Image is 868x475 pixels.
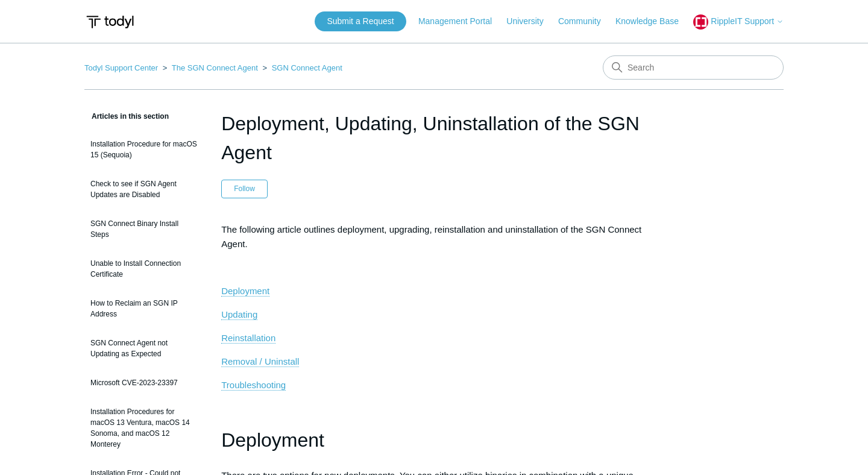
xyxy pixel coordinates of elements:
[260,63,342,72] li: SGN Connect Agent
[84,252,203,286] a: Unable to Install Connection Certificate
[172,63,258,72] a: The SGN Connect Agent
[84,11,136,33] img: Todyl Support Center Help Center home page
[603,55,784,80] input: Search
[84,63,160,72] li: Todyl Support Center
[221,356,299,366] span: Removal / Uninstall
[221,109,647,167] h1: Deployment, Updating, Uninstallation of the SGN Agent
[221,180,268,198] button: Follow Article
[84,292,203,326] a: How to Reclaim an SGN IP Address
[221,309,257,320] a: Updating
[221,286,269,296] span: Deployment
[221,380,286,391] a: Troubleshooting
[221,333,275,343] span: Reinstallation
[84,332,203,365] a: SGN Connect Agent not Updating as Expected
[221,333,275,344] a: Reinstallation
[272,63,342,72] a: SGN Connect Agent
[160,63,260,72] li: The SGN Connect Agent
[693,14,784,30] button: RippleIT Support
[558,15,613,28] a: Community
[221,429,324,451] span: Deployment
[84,63,158,72] a: Todyl Support Center
[84,400,203,456] a: Installation Procedures for macOS 13 Ventura, macOS 14 Sonoma, and macOS 12 Monterey
[221,224,641,249] span: The following article outlines deployment, upgrading, reinstallation and uninstallation of the SG...
[84,212,203,246] a: SGN Connect Binary Install Steps
[221,286,269,297] a: Deployment
[615,15,691,28] a: Knowledge Base
[506,15,555,28] a: University
[221,309,257,319] span: Updating
[84,133,203,166] a: Installation Procedure for macOS 15 (Sequoia)
[84,172,203,206] a: Check to see if SGN Agent Updates are Disabled
[84,112,169,121] span: Articles in this section
[221,380,286,390] span: Troubleshooting
[418,15,504,28] a: Management Portal
[315,11,406,31] a: Submit a Request
[84,371,203,394] a: Microsoft CVE-2023-23397
[711,16,774,26] span: RippleIT Support
[221,356,299,367] a: Removal / Uninstall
